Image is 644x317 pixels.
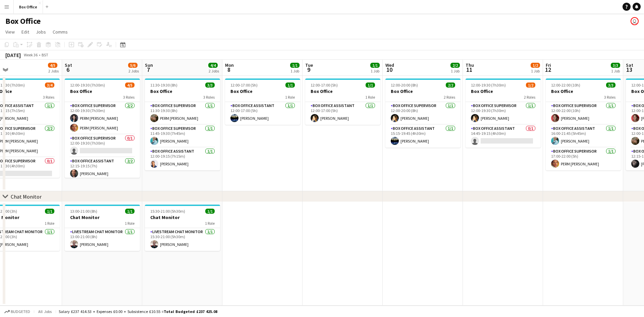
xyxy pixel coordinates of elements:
span: Thu [466,62,474,68]
span: Total Budgeted £237 425.08 [164,309,217,314]
app-card-role: Box Office Supervisor1/112:00-20:00 (8h)[PERSON_NAME] [385,102,461,125]
span: 4/5 [48,63,57,68]
div: 1 Job [531,68,540,73]
app-card-role: Box Office Supervisor1/111:30-19:30 (8h)PERM [PERSON_NAME] [145,102,220,125]
span: Comms [53,29,68,35]
span: 3/3 [611,63,620,68]
app-job-card: 15:30-21:00 (5h30m)1/1Chat Monitor1 RoleLivestream Chat Monitor1/115:30-21:00 (5h30m)[PERSON_NAME] [145,205,220,251]
div: 12:00-22:00 (10h)3/3Box Office3 RolesBox Office Supervisor1/112:00-22:00 (10h)[PERSON_NAME]Box Of... [546,78,621,170]
app-card-role: Box Office Supervisor1/111:45-19:30 (7h45m)[PERSON_NAME] [145,125,220,148]
h3: Chat Monitor [145,214,220,220]
div: [DATE] [5,52,21,58]
span: 1/1 [290,63,300,68]
a: Edit [19,28,32,36]
span: 1/1 [125,209,135,214]
h3: Box Office [466,88,541,94]
span: 1 Role [45,221,54,226]
span: 2/2 [450,63,460,68]
app-card-role: Box Office Assistant1/115:15-19:45 (4h30m)[PERSON_NAME] [385,125,461,148]
app-card-role: Box Office Assistant0/114:45-19:15 (4h30m) [466,125,541,148]
span: 12:00-20:00 (8h) [391,83,418,88]
span: All jobs [37,309,53,314]
h3: Box Office [305,88,380,94]
span: Fri [546,62,551,68]
div: 2 Jobs [209,68,219,73]
app-card-role: Box Office Supervisor2/212:00-19:30 (7h30m)PERM [PERSON_NAME]PERM [PERSON_NAME] [65,102,140,135]
span: 1/1 [285,83,295,88]
span: 1/2 [526,83,535,88]
span: 1 Role [125,221,135,226]
div: 12:00-19:30 (7h30m)1/2Box Office2 RolesBox Office Supervisor1/112:00-19:30 (7h30m)[PERSON_NAME]Bo... [466,78,541,148]
app-card-role: Box Office Supervisor1/112:00-22:00 (10h)[PERSON_NAME] [546,102,621,125]
span: 1 Role [365,95,375,100]
h3: Box Office [546,88,621,94]
button: Budgeted [3,308,31,315]
app-card-role: Box Office Supervisor1/117:00-22:00 (5h)PERM [PERSON_NAME] [546,148,621,170]
span: Tue [305,62,313,68]
span: View [5,29,15,35]
span: 3 Roles [604,95,615,100]
span: 12:00-19:30 (7h30m) [70,83,105,88]
span: Sat [65,62,72,68]
span: 3/3 [606,83,615,88]
span: 15:30-21:00 (5h30m) [150,209,185,214]
a: Jobs [33,28,49,36]
app-card-role: Box Office Assistant1/112:00-17:00 (5h)[PERSON_NAME] [225,102,300,125]
span: 2/2 [446,83,455,88]
span: 3/3 [205,83,215,88]
span: 4/5 [125,83,135,88]
span: 1/2 [531,63,540,68]
span: 3 Roles [43,95,54,100]
span: 10 [384,66,394,73]
span: 2 Roles [524,95,535,100]
span: 13:00-21:00 (8h) [70,209,97,214]
app-card-role: Box Office Supervisor1/112:00-19:30 (7h30m)[PERSON_NAME] [466,102,541,125]
span: 5/6 [128,63,138,68]
span: 1/1 [205,209,215,214]
span: Jobs [36,29,46,35]
a: View [3,28,17,36]
span: Edit [21,29,29,35]
a: Comms [50,28,70,36]
h3: Chat Monitor [65,214,140,220]
div: Chat Monitor [11,193,42,200]
app-job-card: 12:00-20:00 (8h)2/2Box Office2 RolesBox Office Supervisor1/112:00-20:00 (8h)[PERSON_NAME]Box Offi... [385,78,461,148]
app-card-role: Box Office Assistant1/112:00-19:15 (7h15m)[PERSON_NAME] [145,148,220,170]
span: 8 [224,66,234,73]
span: 12:00-22:00 (10h) [551,83,580,88]
button: Box Office [14,0,43,13]
span: Mon [225,62,234,68]
app-card-role: Box Office Assistant1/116:00-21:45 (5h45m)[PERSON_NAME] [546,125,621,148]
span: 1/1 [370,63,380,68]
app-job-card: 13:00-21:00 (8h)1/1Chat Monitor1 RoleLivestream Chat Monitor1/113:00-21:00 (8h)[PERSON_NAME] [65,205,140,251]
app-job-card: 12:00-17:00 (5h)1/1Box Office1 RoleBox Office Assistant1/112:00-17:00 (5h)[PERSON_NAME] [225,78,300,125]
div: 1 Job [451,68,460,73]
app-job-card: 11:30-19:30 (8h)3/3Box Office3 RolesBox Office Supervisor1/111:30-19:30 (8h)PERM [PERSON_NAME]Box... [145,78,220,170]
div: 2 Jobs [48,68,59,73]
span: 3/4 [45,83,54,88]
app-card-role: Box Office Supervisor0/112:00-19:30 (7h30m) [65,135,140,157]
span: 12 [545,66,551,73]
app-user-avatar: Millie Haldane [631,17,639,25]
h1: Box Office [5,16,41,26]
span: 7 [144,66,153,73]
span: 11:30-19:30 (8h) [150,83,177,88]
span: 2 Roles [444,95,455,100]
div: 1 Job [371,68,379,73]
app-job-card: 12:00-19:30 (7h30m)4/5Box Office3 RolesBox Office Supervisor2/212:00-19:30 (7h30m)PERM [PERSON_NA... [65,78,140,178]
h3: Box Office [65,88,140,94]
span: 12:00-19:30 (7h30m) [471,83,506,88]
span: 1 Role [285,95,295,100]
div: 1 Job [290,68,299,73]
app-card-role: Livestream Chat Monitor1/113:00-21:00 (8h)[PERSON_NAME] [65,228,140,251]
span: 11 [465,66,474,73]
span: Wed [385,62,394,68]
span: Week 36 [22,52,39,57]
span: 13 [625,66,633,73]
span: 9 [304,66,313,73]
